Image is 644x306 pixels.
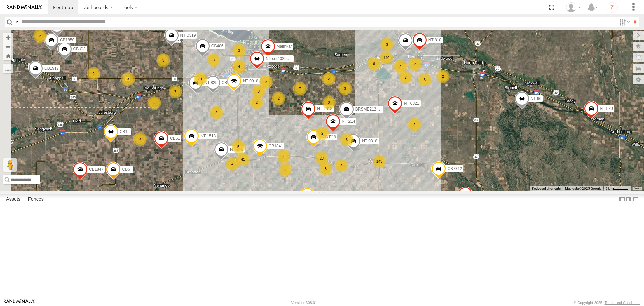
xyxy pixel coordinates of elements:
[277,150,290,163] div: 4
[373,155,386,168] div: 143
[625,194,632,204] label: Dock Summary Table to the Right
[362,139,377,143] span: NT 0318
[250,96,263,109] div: 2
[355,107,401,112] span: BRSME21213419025970
[607,2,618,13] i: ?
[338,82,352,95] div: 3
[317,106,332,111] span: NT 2618
[315,151,328,165] div: 23
[293,82,307,95] div: 7
[122,167,130,172] span: CB6
[634,187,641,190] a: Terms (opens in new tab)
[408,118,421,131] div: 2
[4,299,35,306] a: Visit our Website
[170,136,180,141] span: CB61
[200,134,216,139] span: NT 1518
[574,301,640,305] div: © Copyright 2025 -
[3,33,13,42] button: Zoom in
[335,159,348,172] div: 2
[120,129,127,134] span: CB1
[532,186,561,191] button: Keyboard shortcuts
[169,85,182,98] div: 7
[269,144,283,149] span: CB1841
[342,119,355,124] span: NT 214
[531,96,541,101] span: NT 66
[380,38,394,51] div: 3
[277,44,292,49] span: Malmkar
[3,195,24,204] label: Assets
[243,79,258,84] span: NT 0918
[408,57,422,71] div: 2
[436,70,450,83] div: 2
[605,187,613,190] span: 5 km
[230,147,243,152] span: NT 246
[428,38,441,42] span: NT 810
[3,51,13,60] button: Zoom Home
[226,157,239,171] div: 4
[73,47,86,51] span: CB G3
[210,106,223,119] div: 2
[322,96,336,110] div: 2
[322,72,335,86] div: 2
[14,17,19,27] label: Search Query
[603,186,631,191] button: Map Scale: 5 km per 43 pixels
[291,301,317,305] div: Version: 308.01
[399,71,412,84] div: 7
[633,75,644,84] label: Map Settings
[148,96,161,110] div: 2
[605,301,640,305] a: Terms and Conditions
[133,132,147,146] div: 3
[447,167,462,171] span: CB G12
[24,195,47,204] label: Fences
[180,33,196,38] span: NT 0319
[418,73,431,86] div: 3
[3,64,13,73] label: Measure
[619,194,625,204] label: Dock Summary Table to the Left
[252,85,265,98] div: 3
[394,60,407,74] div: 3
[207,53,220,67] div: 3
[565,187,601,190] span: Map data ©2025 Google
[157,54,170,67] div: 3
[340,133,354,146] div: 6
[232,44,246,57] div: 3
[563,2,583,12] div: Cary Cook
[204,80,217,85] span: NT 825
[322,135,336,139] span: CB E19
[259,75,273,89] div: 2
[211,44,224,48] span: CB406
[194,72,207,86] div: 31
[319,162,332,175] div: 8
[236,152,250,166] div: 41
[404,101,419,106] span: NT 0821
[87,67,100,80] div: 2
[279,163,292,177] div: 2
[232,140,245,154] div: 5
[89,167,103,172] span: CB1847
[316,127,329,140] div: 2
[616,17,631,27] label: Search Filter Options
[272,92,285,105] div: 2
[3,42,13,51] button: Zoom out
[380,51,393,64] div: 140
[7,5,42,10] img: rand-logo.svg
[3,158,17,172] button: Drag Pegman onto the map to open Street View
[60,38,74,42] span: CB1850
[33,29,47,43] div: 2
[121,72,135,86] div: 3
[232,60,246,73] div: 4
[632,194,639,204] label: Hide Summary Table
[44,66,59,71] span: CB1917
[222,81,234,85] span: CB111
[600,106,613,111] span: NT 820
[367,57,381,71] div: 6
[266,56,293,61] span: NT ser1029725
